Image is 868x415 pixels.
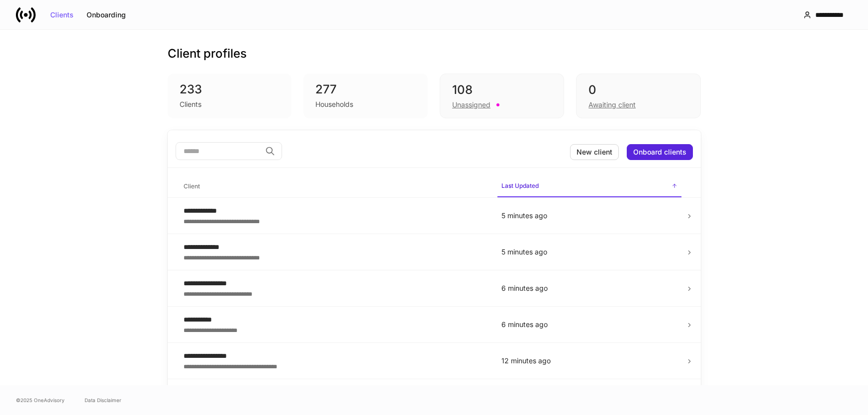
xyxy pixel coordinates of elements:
[50,11,74,18] div: Clients
[576,74,700,118] div: 0Awaiting client
[184,181,200,191] h6: Client
[497,176,681,197] span: Last Updated
[180,176,489,197] span: Client
[180,82,280,97] div: 233
[627,144,693,160] button: Onboard clients
[180,99,201,109] div: Clients
[501,181,539,190] h6: Last Updated
[588,100,636,110] div: Awaiting client
[570,144,619,160] button: New client
[44,7,80,23] button: Clients
[588,82,688,98] div: 0
[168,46,247,62] h3: Client profiles
[501,283,677,293] p: 6 minutes ago
[80,7,132,23] button: Onboarding
[85,396,121,404] a: Data Disclaimer
[633,149,686,156] div: Onboard clients
[501,320,677,330] p: 6 minutes ago
[315,99,353,109] div: Households
[501,356,677,366] p: 12 minutes ago
[577,149,612,156] div: New client
[87,11,126,18] div: Onboarding
[452,100,490,110] div: Unassigned
[440,74,564,118] div: 108Unassigned
[16,396,65,404] span: © 2025 OneAdvisory
[501,247,677,257] p: 5 minutes ago
[315,82,416,97] div: 277
[501,211,677,221] p: 5 minutes ago
[452,82,552,98] div: 108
